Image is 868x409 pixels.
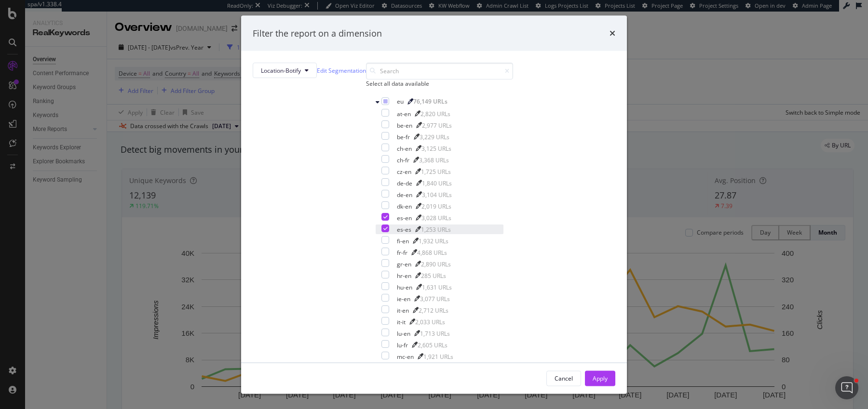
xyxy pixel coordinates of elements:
div: Select all data available [366,79,513,88]
div: es-en [397,213,412,222]
div: 1,840 URLs [422,179,452,187]
div: hr-en [397,271,411,279]
div: Apply [593,374,608,382]
input: Search [366,63,513,79]
div: Cancel [555,374,573,382]
div: 76,149 URLs [413,97,448,106]
div: at-en [397,109,411,118]
div: de-de [397,179,412,187]
div: 1,932 URLs [419,237,448,245]
div: modal [241,15,627,394]
div: 1,725 URLs [421,167,451,175]
div: 2,033 URLs [415,317,445,326]
div: it-it [397,317,406,326]
div: times [610,27,615,40]
div: 4,868 URLs [417,248,447,256]
div: ch-en [397,144,412,152]
div: 1,253 URLs [421,225,451,233]
div: 1,921 URLs [423,352,453,360]
div: 2,977 URLs [422,121,452,129]
div: 2,019 URLs [421,202,451,210]
div: ie-en [397,294,410,303]
button: Apply [585,370,615,386]
div: 3,028 URLs [421,213,451,222]
div: fr-fr [397,248,407,256]
span: Location-Botify [261,66,301,74]
div: 285 URLs [421,271,446,279]
div: hu-en [397,283,412,291]
button: Location-Botify [253,63,317,78]
a: Edit Segmentation [317,65,366,75]
div: es-es [397,225,411,233]
div: 2,890 URLs [421,260,451,268]
div: be-en [397,121,412,129]
div: 3,104 URLs [422,190,452,198]
div: cz-en [397,167,411,175]
div: 3,125 URLs [421,144,451,152]
div: 2,605 URLs [418,341,448,349]
iframe: Intercom live chat [835,376,858,399]
div: mc-en [397,352,414,360]
button: Cancel [546,370,581,386]
div: 1,631 URLs [422,283,452,291]
div: gr-en [397,260,411,268]
div: it-en [397,306,409,314]
div: fi-en [397,237,409,245]
div: eu [397,97,404,106]
div: ch-fr [397,156,409,164]
div: 1,713 URLs [420,329,450,337]
div: de-en [397,190,412,198]
div: 2,820 URLs [420,109,450,118]
div: 2,712 URLs [419,306,448,314]
div: be-fr [397,132,410,141]
div: 3,077 URLs [420,294,450,303]
div: Filter the report on a dimension [253,27,382,40]
div: lu-fr [397,341,408,349]
div: dk-en [397,202,412,210]
div: 3,368 URLs [419,156,449,164]
div: 3,229 URLs [420,132,449,141]
div: lu-en [397,329,410,337]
